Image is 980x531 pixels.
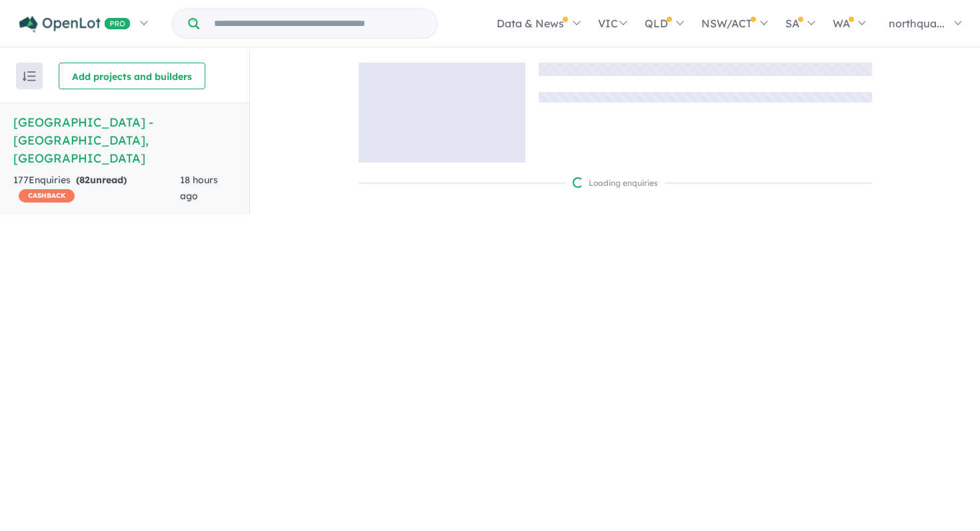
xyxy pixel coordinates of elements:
[13,173,180,205] div: 177 Enquir ies
[76,174,127,186] strong: ( unread)
[13,113,236,167] h5: [GEOGRAPHIC_DATA] - [GEOGRAPHIC_DATA] , [GEOGRAPHIC_DATA]
[180,174,218,202] span: 18 hours ago
[889,17,945,30] span: northqua...
[59,63,205,89] button: Add projects and builders
[19,189,75,203] span: CASHBACK
[23,71,36,81] img: sort.svg
[202,9,435,38] input: Try estate name, suburb, builder or developer
[79,174,90,186] span: 82
[19,16,131,33] img: Openlot PRO Logo White
[573,177,658,190] div: Loading enquiries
